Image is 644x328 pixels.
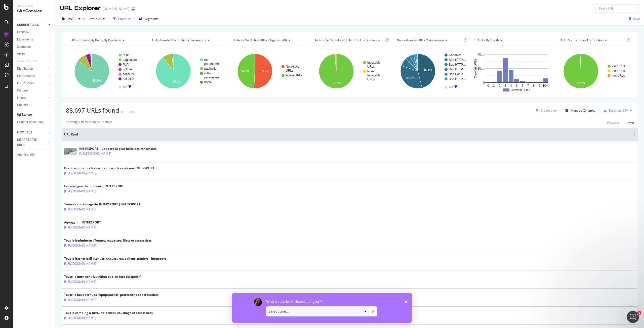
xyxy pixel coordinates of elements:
div: Tout le badminton : Tenues, raquettes, filets et accessoires [64,238,152,243]
span: HTTP Status Codes Distribution [560,38,603,42]
div: Url Explorer [17,112,33,117]
text: 98.3% [333,81,341,85]
text: 49.3% [240,69,249,73]
text: Not Active [286,65,299,68]
text: ~Other [123,68,132,71]
div: Visits [17,52,25,57]
div: Manage Columns [571,108,595,113]
span: URL Card [64,132,632,137]
div: Distribution [17,66,33,71]
span: vs [83,17,87,21]
span: Previous [87,17,101,21]
div: Toute la nutrition : Nutrition et bien être du sportif [64,274,141,279]
div: Toute la boxe : tenues, équipements, protections et accessoires [64,293,158,297]
a: Overview [17,30,52,35]
a: Movements [17,37,52,42]
text: parameters [204,62,220,66]
div: INTERSPORT | Le sport, la plus belle des rencontres. [79,147,157,151]
span: Active / Not Active URLs (organic - all) [234,38,287,42]
h4: URLs by Depth [477,36,548,44]
h4: Indexable / Non-Indexable URLs Distribution [314,36,384,44]
text: 2xx URLs [612,64,625,68]
div: HTTP Codes [17,81,34,86]
text: Crawled URLs [474,59,477,78]
div: Segments [17,44,31,50]
text: Active URLs [286,74,302,77]
text: PDP [123,53,129,57]
div: Overview [17,30,29,35]
div: Movements [17,37,33,42]
a: Segments [17,44,52,50]
div: +1.05% [124,110,135,114]
input: Find a URL [592,4,640,13]
span: URLs Crawled By Botify By parameters [152,38,206,42]
text: 4 [510,84,512,87]
button: Next [627,120,634,126]
div: Aquagym | INTERSPORT [64,220,118,225]
div: Trouvez votre magasin INTERSPORT | INTERSPORT [64,202,140,207]
div: Export as CSV [609,108,628,113]
text: Indexable [367,61,380,64]
svg: A chart. [310,49,389,93]
a: Performance [17,73,47,79]
text: Indexable [367,74,380,77]
text: 40,… [477,53,485,56]
iframe: Intercom live chat [627,311,639,323]
div: Tout le basket-ball : tenues, chaussures, ballons, paniers - intersport [64,256,166,261]
a: [URL][DOMAIN_NAME] [64,225,96,230]
img: Equal [121,111,123,113]
div: Le catalogue du moment | INTERSPORT [64,184,124,189]
span: 88,697 URLs found [66,106,119,114]
a: [URL][DOMAIN_NAME] [64,261,96,266]
text: 10+ [543,84,548,87]
h4: URLs Crawled By Botify By pagetype [70,36,140,44]
text: PLP/* [123,63,131,66]
iframe: Survey by Laura from Botify [232,293,412,323]
svg: A chart. [555,49,633,93]
a: Inlinks [17,95,47,101]
div: NEW URLS [17,130,32,135]
h4: URLs Crawled By Botify By parameters [151,36,222,44]
svg: A chart. [66,49,144,93]
a: Url Explorer [17,112,52,117]
text: 6 [521,84,523,87]
text: URLs [286,69,293,72]
text: Crawled URLs [511,88,530,92]
a: Explorer Bookmarks [17,119,52,125]
svg: A chart. [147,49,226,93]
span: 1 [637,311,641,315]
a: [URL][DOMAIN_NAME] [64,189,96,194]
text: Non- [367,70,374,73]
text: 85.3% [92,79,101,82]
h4: Non-Indexable URLs Main Reason [396,36,462,44]
text: 8 [533,84,535,87]
text: pagination [123,58,137,62]
div: Next [627,121,634,125]
div: Create alert [540,108,557,113]
a: [URL][DOMAIN_NAME] [64,243,96,248]
text: Canonical… [449,53,465,57]
span: URLs by Depth [478,38,499,42]
text: home [204,80,212,84]
span: URLs Crawled By Botify By pagetype [71,38,121,42]
button: Filters [111,15,133,23]
text: 5 [516,84,518,87]
text: 1/2 [123,85,127,89]
text: with- [204,72,211,75]
a: Analysis Info [17,152,52,157]
text: URLs [367,65,375,68]
text: 9 [539,84,540,87]
div: Showing 1 to 50 of 88,697 entries [66,120,112,126]
button: Segments [137,15,160,23]
a: Distribution [17,66,47,71]
svg: A chart. [229,49,307,93]
a: CURRENT URLS [17,22,47,28]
